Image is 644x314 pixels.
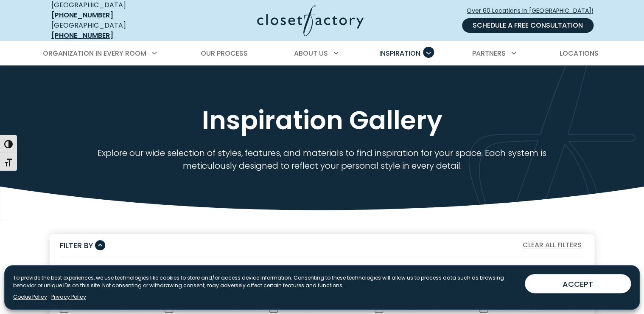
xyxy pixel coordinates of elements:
[13,293,47,301] a: Cookie Policy
[51,31,113,40] a: [PHONE_NUMBER]
[525,274,631,293] button: ACCEPT
[472,48,506,58] span: Partners
[462,18,594,33] a: Schedule a Free Consultation
[73,147,571,172] p: Explore our wide selection of styles, features, and materials to find inspiration for your space....
[294,48,328,58] span: About Us
[560,48,599,58] span: Locations
[379,48,420,58] span: Inspiration
[51,10,113,20] a: [PHONE_NUMBER]
[257,5,364,36] img: Closet Factory Logo
[383,304,436,311] label: Home Library
[51,20,174,41] div: [GEOGRAPHIC_DATA]
[200,48,247,58] span: Our Process
[173,304,263,311] label: Pantry & Wine Storage
[60,239,105,252] button: Filter By
[278,304,320,311] label: Mudroom
[13,274,518,289] p: To provide the best experiences, we use technologies like cookies to store and/or access device i...
[51,293,86,301] a: Privacy Policy
[43,48,146,58] span: Organization in Every Room
[466,3,600,18] a: Over 60 Locations in [GEOGRAPHIC_DATA]!
[520,240,584,251] button: Clear All Filters
[37,42,607,65] nav: Primary Menu
[488,304,576,311] label: Decorative Elements
[68,304,160,311] label: Entertainment Centers
[467,6,600,15] span: Over 60 Locations in [GEOGRAPHIC_DATA]!
[50,104,594,136] h1: Inspiration Gallery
